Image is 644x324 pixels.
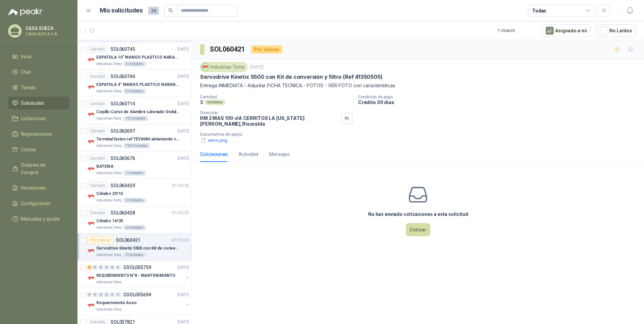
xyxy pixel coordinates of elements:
h1: Mis solicitudes [100,6,143,15]
p: 07/10/25 [172,237,189,244]
a: Configuración [8,197,69,210]
p: GSOL005694 [123,292,151,297]
p: [DATE] [250,64,264,70]
p: [DATE] [178,128,189,134]
div: 6 Unidades [123,225,146,230]
div: Cerrado [87,45,108,53]
span: Cotizar [21,146,36,153]
div: 1 - 26 de 26 [497,25,537,36]
a: Órdenes de Compra [8,159,69,179]
span: Negociaciones [21,130,52,138]
img: Company Logo [201,63,209,71]
a: Remisiones [8,182,69,194]
span: Órdenes de Compra [21,161,63,176]
div: 6 [87,265,92,270]
p: SOL060745 [110,47,135,52]
p: Industrias Tomy [96,225,122,230]
img: Company Logo [87,83,95,91]
p: [DATE] [178,46,189,53]
span: Tareas [21,84,36,91]
div: 0 [104,292,109,297]
div: Industrias Tomy [200,62,248,72]
span: Remisiones [21,184,46,192]
a: Por cotizarSOL06042107/10/25 Company LogoServodrive Kinetix 5500 con Kit de conversión y filtro (... [77,233,192,261]
img: Company Logo [87,110,95,119]
button: Cotizar [406,223,430,236]
div: Por cotizar [251,45,282,54]
p: [DATE] [178,155,189,162]
div: Por cotizar [87,236,113,244]
a: Cotizar [8,143,69,156]
a: Solicitudes [8,97,69,109]
span: search [168,8,173,13]
div: Cerrado [87,209,108,217]
p: Condición de pago [358,95,641,99]
button: servo.png [200,137,228,144]
p: SOL060744 [110,74,135,79]
span: Manuales y ayuda [21,215,59,223]
a: 6 0 0 0 0 0 GSOL005759[DATE] Company LogoREQUERIMIENTO N°8 - MANTENIMIENTOIndustrias Tomy [87,263,190,285]
p: Requerimiento Aseo [96,300,137,306]
img: Company Logo [87,56,95,64]
p: CASA SUECA [26,26,68,31]
button: Asignado a mi [542,24,591,37]
img: Logo peakr [8,8,42,16]
a: Negociaciones [8,128,69,140]
p: Terminal faston ref TEV0084 aislamiento completo [96,136,180,142]
p: SOL060428 [110,210,135,215]
p: 3 [200,99,203,105]
p: KM 2 MAS 100 vIA CERRITOS LA [US_STATE] [PERSON_NAME] , Risaralda [200,115,339,127]
span: Inicio [21,53,32,60]
p: Industrias Tomy [96,116,122,121]
p: Entrega INMEDIATA - Adjuntar FICHA TECNICA - FOTOS - VER FOTO con características. [200,82,636,89]
span: 36 [148,7,159,15]
p: [DATE] [178,73,189,80]
p: 07/10/25 [172,210,189,216]
div: Cerrado [87,72,108,80]
p: Industrias Tomy [96,143,122,149]
p: SOL060714 [110,101,135,106]
p: Crédito 30 días [358,99,641,105]
p: SOL060421 [116,238,140,242]
img: Company Logo [87,301,95,310]
span: Configuración [21,200,51,207]
div: 0 [87,292,92,297]
p: [DATE] [178,292,189,298]
button: No Leídos [596,24,636,37]
div: 0 [104,265,109,270]
p: Cilindro 16*25 [96,218,123,224]
a: CerradoSOL060744[DATE] Company LogoESPATULA 4" MANGO PLASTICO NARANJA MARCA TRUPPERIndustrias Tom... [77,70,192,97]
div: 5 Unidades [123,89,146,94]
div: Actividad [238,151,258,158]
img: Company Logo [87,138,95,146]
p: Dirección [200,110,339,115]
p: Documentos de apoyo [200,132,641,137]
p: Cilindro 25*15 [96,191,123,197]
p: REQUERIMIENTO N°8 - MANTENIMIENTO [96,272,175,279]
div: 10 Unidades [123,116,148,121]
h3: No has enviado cotizaciones a esta solicitud [368,210,468,218]
span: Solicitudes [21,99,44,107]
div: 0 [110,292,115,297]
p: Servodrive Kinetix 5500 con Kit de conversión y filtro (Ref 41350505) [96,245,180,252]
a: CerradoSOL060714[DATE] Company LogoCepillo Curvo de Alambre Látonado Ondulado con Mango TruperInd... [77,97,192,124]
div: Cerrado [87,182,108,190]
span: Licitaciones [21,115,46,122]
a: CerradoSOL06042907/10/25 Company LogoCilindro 25*15Industrias Tomy2 Unidades [77,179,192,206]
div: 0 [116,265,121,270]
p: Industrias Tomy [96,252,122,258]
img: Company Logo [87,220,95,228]
p: Industrias Tomy [96,61,122,67]
img: Company Logo [87,247,95,255]
a: Manuales y ayuda [8,213,69,225]
img: Company Logo [87,165,95,173]
span: Chat [21,68,31,76]
p: Industrias Tomy [96,307,122,312]
p: ESPATULA 10" MANGO PLASTICO NARANJA MARCA TRUPPER [96,54,180,61]
p: Industrias Tomy [96,170,122,176]
h3: SOL060421 [210,44,246,55]
div: 0 [110,265,115,270]
p: 07/10/25 [172,183,189,189]
p: SOL060429 [110,183,135,188]
a: 0 0 0 0 0 0 GSOL005694[DATE] Company LogoRequerimiento AseoIndustrias Tomy [87,291,190,312]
